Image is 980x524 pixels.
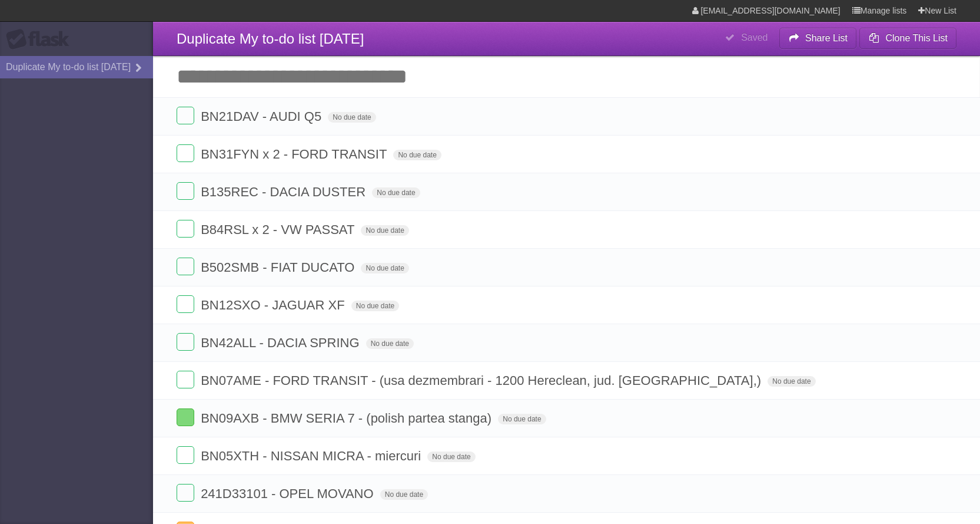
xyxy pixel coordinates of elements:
span: B502SMB - FIAT DUCATO [201,260,357,275]
label: Done [177,182,194,200]
span: BN31FYN x 2 - FORD TRANSIT [201,147,390,162]
b: Saved [741,32,768,42]
span: No due date [498,414,546,424]
span: No due date [328,112,376,123]
span: No due date [393,150,441,160]
span: BN12SXO - JAGUAR XF [201,298,348,312]
button: Clone This List [859,28,956,49]
span: No due date [361,263,408,273]
label: Done [177,295,194,313]
label: Done [177,408,194,426]
label: Done [177,484,194,502]
span: No due date [427,452,475,462]
label: Done [177,371,194,388]
span: Duplicate My to-do list [DATE] [177,31,364,47]
span: BN21DAV - AUDI Q5 [201,109,324,124]
span: BN42ALL - DACIA SPRING [201,335,362,350]
b: Share List [805,33,848,43]
span: B84RSL x 2 - VW PASSAT [201,222,357,237]
label: Done [177,144,194,162]
label: Done [177,333,194,351]
span: No due date [361,225,408,236]
span: 241D33101 - OPEL MOVANO [201,486,376,501]
div: Flask [6,29,77,50]
span: B135REC - DACIA DUSTER [201,184,368,199]
label: Done [177,107,194,124]
span: BN05XTH - NISSAN MICRA - miercuri [201,449,424,463]
span: No due date [351,301,399,311]
span: No due date [380,489,428,500]
span: BN09AXB - BMW SERIA 7 - (polish partea stanga) [201,411,494,426]
span: No due date [768,376,815,387]
button: Share List [779,28,857,49]
label: Done [177,220,194,238]
label: Done [177,258,194,275]
span: No due date [372,187,420,198]
label: Done [177,446,194,464]
span: BN07AME - FORD TRANSIT - (usa dezmembrari - 1200 Hereclean, jud. [GEOGRAPHIC_DATA],) [201,373,764,388]
b: Clone This List [885,33,948,43]
span: No due date [366,338,414,349]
